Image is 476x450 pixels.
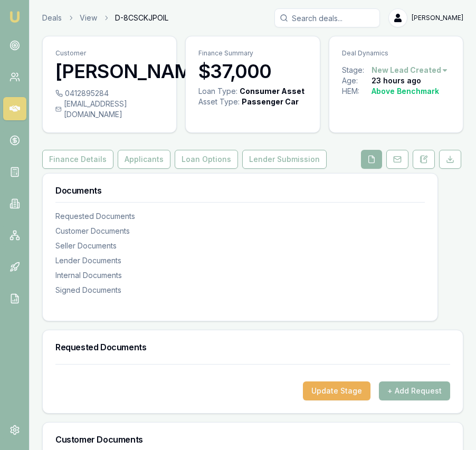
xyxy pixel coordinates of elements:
div: Signed Documents [55,285,425,295]
h3: Customer Documents [55,435,450,444]
button: New Lead Created [372,65,449,75]
button: + Add Request [379,381,450,400]
div: Age: [342,75,372,86]
div: Passenger Car [242,97,299,107]
h3: Requested Documents [55,343,450,351]
a: Finance Details [42,150,116,169]
button: Finance Details [42,150,113,169]
div: Internal Documents [55,270,425,281]
div: [EMAIL_ADDRESS][DOMAIN_NAME] [55,99,164,120]
nav: breadcrumb [42,13,168,23]
div: HEM: [342,86,372,97]
button: Update Stage [303,381,370,400]
h3: Documents [55,186,425,195]
div: 23 hours ago [372,75,421,86]
div: Above Benchmark [372,86,439,97]
a: Deals [42,13,62,23]
h3: $37,000 [198,61,307,82]
p: Finance Summary [198,49,307,58]
div: 0412895284 [55,88,164,99]
div: Asset Type : [198,97,240,107]
a: Loan Options [173,150,240,169]
a: Lender Submission [240,150,329,169]
div: Consumer Asset [240,86,304,97]
div: Customer Documents [55,226,425,236]
button: Loan Options [175,150,238,169]
div: Requested Documents [55,211,425,222]
div: Stage: [342,65,372,75]
button: Lender Submission [242,150,327,169]
img: emu-icon-u.png [8,11,21,23]
h3: [PERSON_NAME] [55,61,164,82]
div: Lender Documents [55,255,425,266]
span: D-8CSCKJPOIL [115,13,168,23]
div: Seller Documents [55,241,425,251]
p: Customer [55,49,164,58]
input: Search deals [274,8,380,27]
div: Loan Type: [198,86,237,97]
a: Applicants [116,150,173,169]
span: [PERSON_NAME] [412,14,463,22]
a: View [80,13,97,23]
button: Applicants [118,150,170,169]
p: Deal Dynamics [342,49,450,58]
